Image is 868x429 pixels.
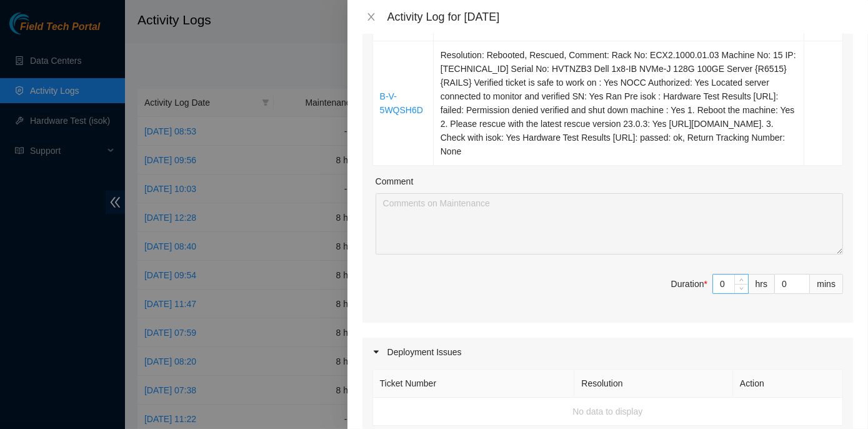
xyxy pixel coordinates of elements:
a: B-V-5WQSH6D [380,91,423,115]
span: up [738,276,746,283]
span: close [366,12,376,22]
span: Decrease Value [734,284,748,293]
div: Deployment Issues [362,338,853,366]
td: Resolution: Rebooted, Rescued, Comment: Rack No: ECX2.1000.01.03 Machine No: 15 IP: [TECHNICAL_ID... [434,41,804,166]
td: No data to display [373,398,843,426]
button: Close [362,11,380,23]
div: Activity Log for [DATE] [387,10,853,24]
span: Increase Value [734,275,748,284]
label: Comment [376,174,414,188]
div: mins [810,274,843,294]
th: Action [733,370,843,398]
textarea: Comment [376,193,843,255]
span: caret-right [372,348,380,356]
span: down [738,285,746,293]
div: hrs [749,274,775,294]
th: Resolution [574,370,733,398]
div: Duration [671,277,707,291]
th: Ticket Number [373,370,575,398]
